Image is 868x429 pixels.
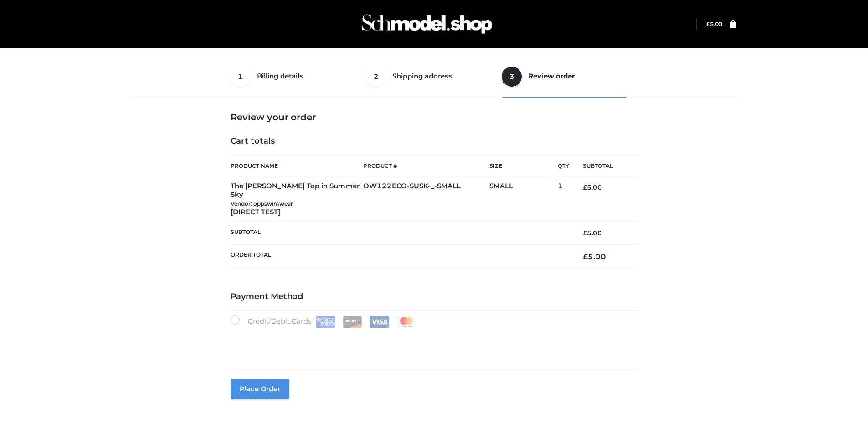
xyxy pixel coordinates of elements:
img: Schmodel Admin 964 [359,6,495,42]
span: £ [583,229,587,237]
td: OW122ECO-SUSK-_-SMALL [363,176,489,222]
td: The [PERSON_NAME] Top in Summer Sky [DIRECT TEST] [231,176,364,222]
th: Product # [363,155,489,176]
img: Discover [343,316,362,328]
h4: Payment Method [231,292,638,302]
td: 1 [558,176,569,222]
label: Credit/Debit Cards [231,315,417,328]
bdi: 5.00 [583,252,606,261]
img: Visa [370,316,389,328]
img: Amex [316,316,335,328]
bdi: 5.00 [583,183,602,191]
h3: Review your order [231,112,638,123]
h4: Cart totals [231,136,638,146]
td: SMALL [489,176,558,222]
th: Size [489,156,553,176]
bdi: 5.00 [706,21,722,27]
th: Product Name [231,155,364,176]
img: Mastercard [396,316,416,328]
span: £ [583,183,587,191]
span: £ [583,252,588,261]
small: Vendor: oppswimwear [231,200,293,207]
th: Qty [558,155,569,176]
a: £5.00 [706,21,722,27]
th: Subtotal [231,222,570,244]
span: £ [706,21,710,27]
th: Subtotal [569,156,637,176]
th: Order Total [231,244,570,269]
button: Place order [231,379,289,399]
bdi: 5.00 [583,229,602,237]
iframe: Secure payment input frame [229,326,636,359]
